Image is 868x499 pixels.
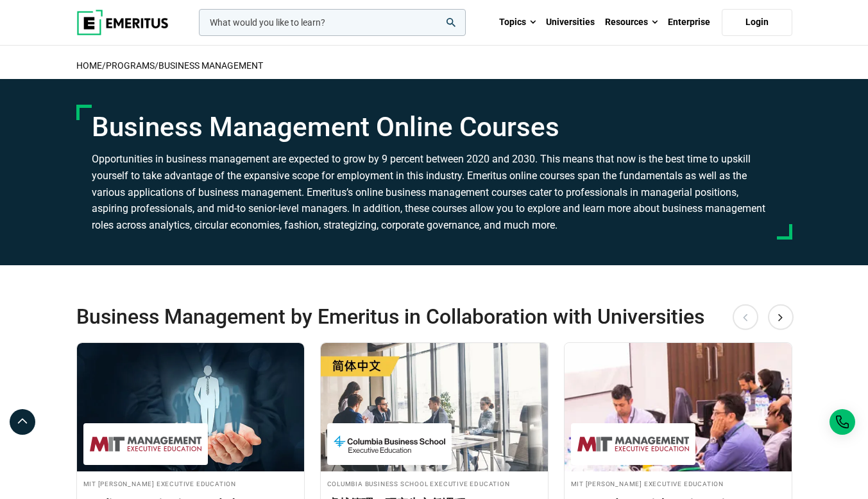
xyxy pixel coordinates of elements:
[92,151,777,233] h3: Opportunities in business management are expected to grow by 9 percent between 2020 and 2030. Thi...
[158,60,263,71] a: Business Management
[571,478,785,489] h4: MIT [PERSON_NAME] Executive Education
[76,52,792,79] h2: / /
[768,304,794,330] button: Next
[76,304,720,329] h2: Business Management by Emeritus in Collaboration with Universities
[577,430,689,459] img: MIT Sloan Executive Education
[76,60,102,71] a: home
[733,304,758,330] button: Previous
[565,343,792,471] img: Postgraduate Diploma in Business Management (E-Learning) | Online Leadership Course
[722,9,792,36] a: Login
[199,9,466,36] input: woocommerce-product-search-field-0
[334,430,445,459] img: Columbia Business School Executive Education
[321,343,548,471] img: 卓越管理：研究生文凭课程 | Online Digital Transformation Course
[327,478,541,489] h4: Columbia Business School Executive Education
[77,343,304,471] img: Leading Organizations and Change | Online Leadership Course
[92,111,777,143] h1: Business Management Online Courses
[106,60,155,71] a: Programs
[90,430,201,459] img: MIT Sloan Executive Education
[83,478,298,489] h4: MIT [PERSON_NAME] Executive Education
